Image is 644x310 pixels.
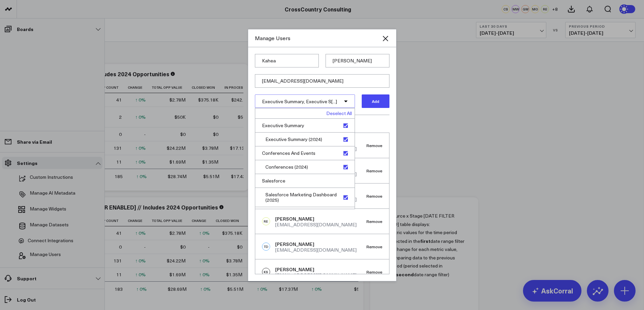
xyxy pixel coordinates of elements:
[275,241,357,248] div: [PERSON_NAME]
[366,143,382,148] button: Remove
[366,219,382,224] button: Remove
[255,34,381,42] div: Manage Users
[262,98,337,105] span: Executive Summary, Executive S[...]
[255,54,319,67] input: First name
[262,243,270,251] div: TD
[275,222,357,227] div: [EMAIL_ADDRESS][DOMAIN_NAME]
[366,194,382,198] button: Remove
[262,217,270,225] div: RE
[275,248,357,252] div: [EMAIL_ADDRESS][DOMAIN_NAME]
[275,266,357,273] div: [PERSON_NAME]
[326,111,352,116] a: Deselect All
[255,74,389,88] input: Type email
[275,216,357,222] div: [PERSON_NAME]
[262,268,270,276] div: KS
[326,54,389,67] input: Last name
[366,270,382,274] button: Remove
[366,168,382,173] button: Remove
[275,273,357,278] div: [EMAIL_ADDRESS][DOMAIN_NAME]
[381,34,389,43] button: Close
[362,94,389,108] button: Add
[366,244,382,249] button: Remove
